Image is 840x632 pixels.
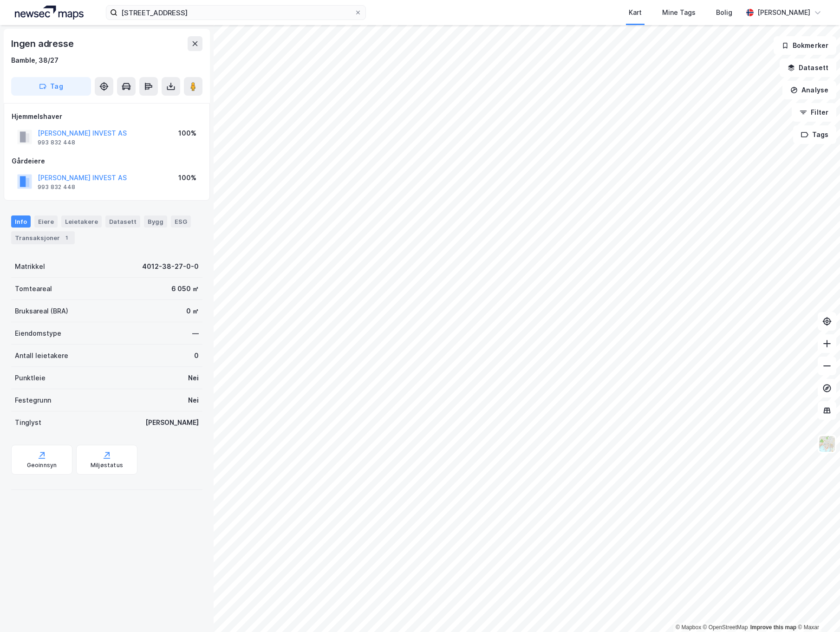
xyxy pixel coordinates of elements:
a: Improve this map [750,624,796,631]
button: Datasett [780,59,836,77]
div: Leietakere [61,215,102,228]
div: 4012-38-27-0-0 [142,261,199,272]
div: Miljøstatus [91,462,123,469]
div: Datasett [105,215,140,228]
div: Tomteareal [15,283,52,294]
div: Mine Tags [662,7,696,18]
div: Nei [188,395,199,406]
div: Eiere [34,215,58,228]
iframe: Chat Widget [794,587,840,632]
div: ESG [171,215,191,228]
div: Bolig [716,7,732,18]
button: Analyse [782,81,836,99]
button: Bokmerker [774,36,836,55]
div: 0 ㎡ [186,306,199,317]
div: [PERSON_NAME] [145,417,199,428]
div: Festegrunn [15,395,51,406]
div: Punktleie [15,372,46,384]
div: Hjemmelshaver [12,111,202,122]
div: Bamble, 38/27 [11,55,59,66]
div: 100% [178,128,196,139]
div: 993 832 448 [38,183,75,191]
div: Antall leietakere [15,350,68,361]
div: — [192,328,199,339]
div: Nei [188,372,199,384]
a: OpenStreetMap [703,624,748,631]
div: Info [11,215,31,228]
div: 100% [178,172,196,183]
div: Eiendomstype [15,328,61,339]
div: 0 [194,350,199,361]
img: logo.a4113a55bc3d86da70a041830d287a7e.svg [15,6,84,20]
a: Mapbox [676,624,701,631]
div: 6 050 ㎡ [171,283,199,294]
div: Kart [629,7,642,18]
div: Gårdeiere [12,156,202,167]
div: Transaksjoner [11,231,75,244]
div: Geoinnsyn [27,462,57,469]
div: Kontrollprogram for chat [794,587,840,632]
img: Z [818,435,836,453]
div: Ingen adresse [11,36,75,51]
button: Filter [792,103,836,122]
div: Bruksareal (BRA) [15,306,68,317]
div: Tinglyst [15,417,41,428]
button: Tag [11,77,91,96]
input: Søk på adresse, matrikkel, gårdeiere, leietakere eller personer [117,6,354,20]
button: Tags [793,125,836,144]
div: Bygg [144,215,167,228]
div: Matrikkel [15,261,45,272]
div: [PERSON_NAME] [757,7,810,18]
div: 993 832 448 [38,139,75,146]
div: 1 [62,233,71,242]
